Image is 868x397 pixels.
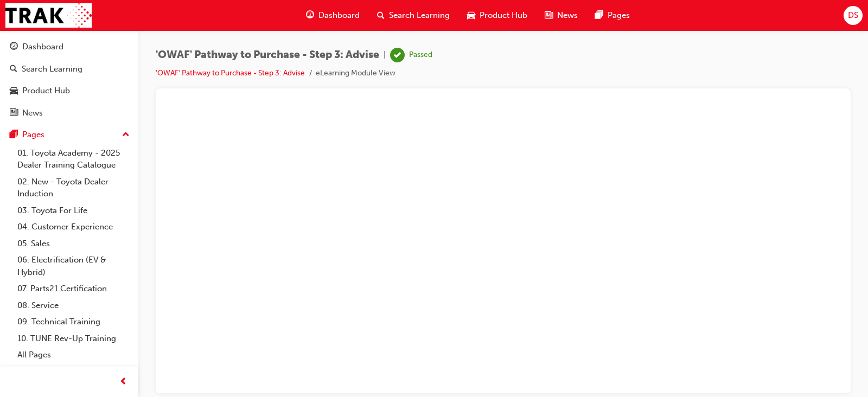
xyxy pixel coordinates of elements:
a: All Pages [13,347,134,363]
span: Search Learning [389,9,450,22]
a: 06. Electrification (EV & Hybrid) [13,252,134,280]
span: guage-icon [306,9,314,22]
span: learningRecordVerb_PASS-icon [390,48,405,62]
a: guage-iconDashboard [297,4,368,27]
span: pages-icon [595,9,603,22]
div: Passed [409,50,432,60]
a: 02. New - Toyota Dealer Induction [13,174,134,202]
a: 'OWAF' Pathway to Purchase - Step 3: Advise [156,68,305,78]
a: 03. Toyota For Life [13,202,134,219]
span: Pages [608,9,630,22]
span: Product Hub [480,9,527,22]
span: up-icon [122,128,130,142]
span: News [557,9,578,22]
a: pages-iconPages [586,4,639,27]
img: Trak [5,3,92,28]
span: car-icon [467,9,475,22]
a: Product Hub [4,81,134,101]
div: News [22,107,43,119]
a: 08. Service [13,297,134,314]
a: 05. Sales [13,235,134,252]
div: Product Hub [22,85,70,97]
a: car-iconProduct Hub [458,4,536,27]
a: 01. Toyota Academy - 2025 Dealer Training Catalogue [13,145,134,174]
span: search-icon [10,65,17,74]
span: pages-icon [10,130,18,140]
div: Search Learning [22,63,82,75]
button: Pages [4,125,134,145]
a: 04. Customer Experience [13,219,134,235]
a: search-iconSearch Learning [368,4,458,27]
a: 10. TUNE Rev-Up Training [13,330,134,347]
span: news-icon [10,108,18,118]
div: Pages [22,129,44,141]
a: 07. Parts21 Certification [13,280,134,297]
span: prev-icon [119,375,127,389]
span: news-icon [545,9,553,22]
div: Dashboard [22,41,63,53]
span: car-icon [10,86,18,96]
button: DashboardSearch LearningProduct HubNews [4,35,134,125]
span: | [384,49,386,61]
button: DS [844,6,863,25]
li: eLearning Module View [316,67,395,80]
span: search-icon [377,9,385,22]
a: Search Learning [4,59,134,79]
a: news-iconNews [536,4,586,27]
a: 09. Technical Training [13,313,134,330]
a: Dashboard [4,37,134,57]
a: News [4,103,134,123]
span: Dashboard [318,9,360,22]
span: 'OWAF' Pathway to Purchase - Step 3: Advise [156,49,379,61]
span: guage-icon [10,42,18,52]
span: DS [848,9,858,22]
